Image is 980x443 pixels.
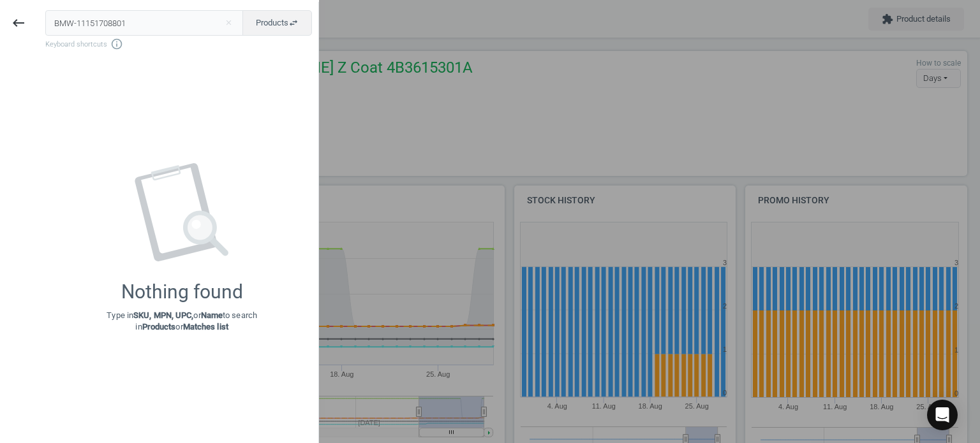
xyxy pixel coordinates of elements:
[45,38,312,50] span: Keyboard shortcuts
[133,310,193,320] strong: SKU, MPN, UPC,
[219,17,238,29] button: Close
[183,322,228,331] strong: Matches list
[11,15,26,31] i: keyboard_backspace
[121,280,243,303] div: Nothing found
[242,10,312,36] button: Productsswap_horiz
[927,400,958,430] div: Open Intercom Messenger
[288,18,299,28] i: swap_horiz
[107,310,257,333] p: Type in or to search in or
[256,17,299,29] span: Products
[142,322,176,331] strong: Products
[201,310,223,320] strong: Name
[45,10,244,36] input: Enter the SKU or product name
[4,8,33,38] button: keyboard_backspace
[110,38,123,50] i: info_outline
